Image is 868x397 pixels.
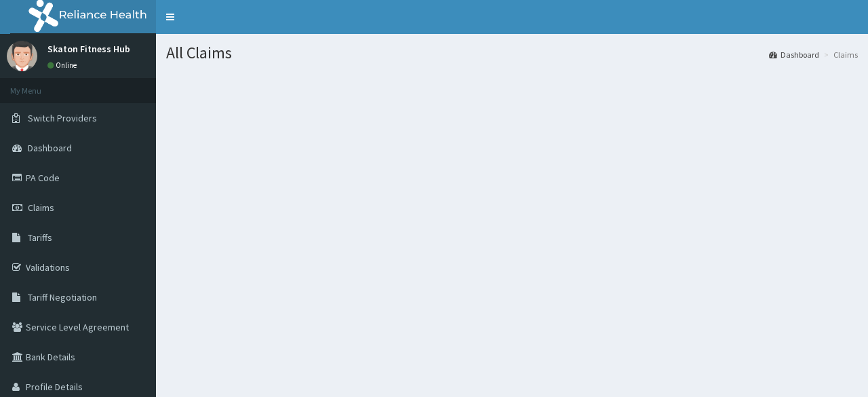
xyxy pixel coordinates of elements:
[769,49,819,60] a: Dashboard
[7,41,37,71] img: User Image
[28,142,72,154] span: Dashboard
[166,44,858,62] h1: All Claims
[28,112,97,124] span: Switch Providers
[28,202,54,214] span: Claims
[47,44,130,54] p: Skaton Fitness Hub
[28,291,97,303] span: Tariff Negotiation
[28,231,52,244] span: Tariffs
[47,60,80,70] a: Online
[821,49,858,60] li: Claims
